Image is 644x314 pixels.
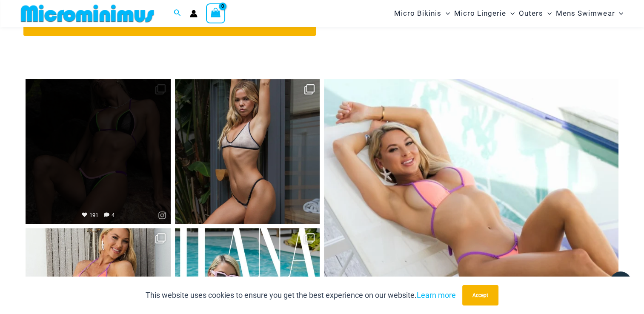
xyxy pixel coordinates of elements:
span: Menu Toggle [441,3,450,24]
svg: Instagram [158,211,166,220]
a: Search icon link [174,8,181,19]
button: Accept [462,285,498,305]
p: This website uses cookies to ensure you get the best experience on our website. [146,289,456,302]
span: Menu Toggle [615,3,623,24]
span: Outers [519,3,543,24]
a: View Shopping Cart, empty [206,3,226,23]
span: 4 [104,212,114,218]
a: Mens SwimwearMenu ToggleMenu Toggle [554,3,625,24]
span: Micro Lingerie [454,3,506,24]
a: Micro LingerieMenu ToggleMenu Toggle [452,3,517,24]
a: Learn more [417,291,456,300]
img: MM SHOP LOGO FLAT [17,4,157,23]
a: Instagram [155,203,170,224]
span: Menu Toggle [543,3,552,24]
nav: Site Navigation [391,1,627,26]
a: OutersMenu ToggleMenu Toggle [517,3,554,24]
span: Menu Toggle [506,3,515,24]
a: Account icon link [190,10,197,17]
span: 191 [82,212,98,218]
span: Micro Bikinis [394,3,441,24]
a: Micro BikinisMenu ToggleMenu Toggle [392,3,452,24]
span: Mens Swimwear [556,3,615,24]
